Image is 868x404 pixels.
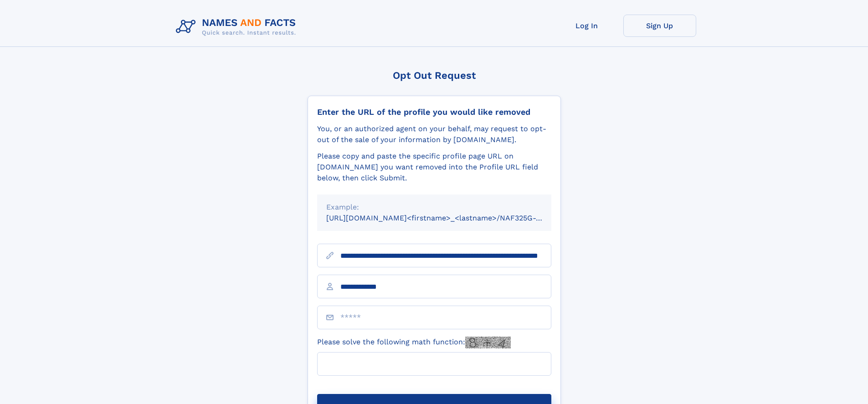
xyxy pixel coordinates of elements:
div: You, or an authorized agent on your behalf, may request to opt-out of the sale of your informatio... [317,123,551,145]
small: [URL][DOMAIN_NAME]<firstname>_<lastname>/NAF325G-xxxxxxxx [326,214,569,222]
div: Enter the URL of the profile you would like removed [317,107,551,117]
a: Log In [550,15,623,37]
div: Please copy and paste the specific profile page URL on [DOMAIN_NAME] you want removed into the Pr... [317,151,551,184]
a: Sign Up [623,15,696,37]
label: Please solve the following math function: [317,337,511,348]
img: Logo Names and Facts [172,15,303,39]
div: Example: [326,202,542,213]
div: Opt Out Request [308,70,561,81]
